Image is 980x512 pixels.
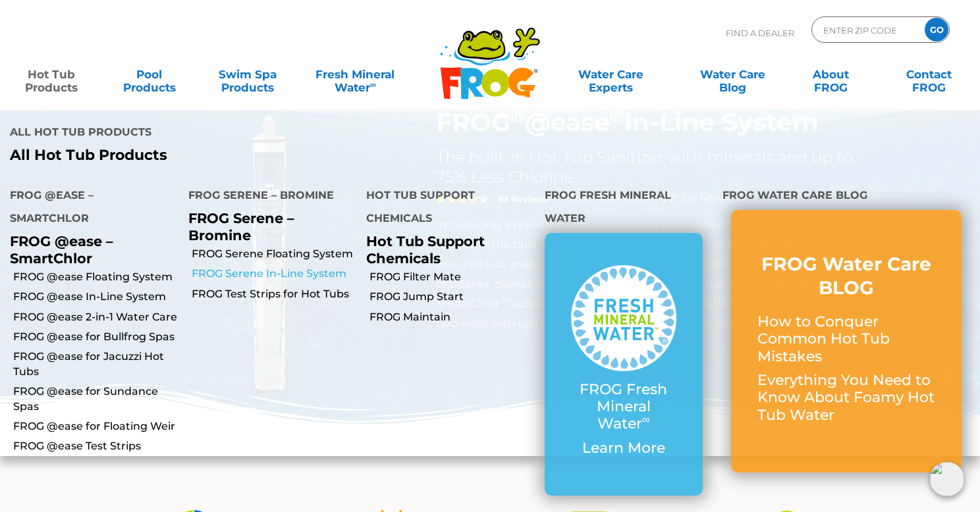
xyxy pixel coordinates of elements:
a: FROG @ease Test Strips [13,439,178,453]
a: FROG @ease for Sundance Spas [13,384,178,414]
a: Fresh MineralWater∞ [308,61,403,88]
a: Water CareExperts [549,61,672,88]
p: How to Conquer Common Hot Tub Mistakes [757,313,935,365]
h4: Hot Tub Support Chemicals [366,184,525,233]
h4: FROG Serene – Bromine [188,184,347,210]
a: FROG Serene In-Line System [192,267,357,281]
a: FROG @ease for Jacuzzi Hot Tubs [13,349,178,379]
h4: FROG @ease – SmartChlor [10,184,169,233]
p: FROG @ease – SmartChlor [10,233,169,266]
h4: FROG Fresh Mineral Water [545,184,703,233]
a: FROG Maintain [369,310,535,324]
input: Zip Code Form [822,20,911,39]
p: Learn More [571,440,677,457]
sup: ∞ [642,413,650,426]
a: Hot TubProducts [13,61,90,88]
a: FROG @ease for Bullfrog Spas [13,330,178,344]
a: FROG @ease 2-in-1 Water Care [13,310,178,324]
a: FROG @ease In-Line System [13,290,178,304]
h4: All Hot Tub Products [10,120,480,147]
input: GO [925,18,948,41]
a: Swim SpaProducts [209,61,286,88]
a: PoolProducts [111,61,188,88]
a: All Hot Tub Products [10,147,480,164]
img: openIcon [930,462,964,496]
a: FROG @ease Floating System [13,270,178,284]
p: Everything You Need to Know About Foamy Hot Tub Water [757,372,935,424]
a: AboutFROG [792,61,869,88]
a: FROG Water Care BLOG How to Conquer Common Hot Tub Mistakes Everything You Need to Know About Foa... [757,252,935,430]
h4: FROG Water Care Blog [722,184,970,210]
a: FROG Jump Start [369,290,535,304]
a: FROG Filter Mate [369,270,535,284]
a: FROG Fresh Mineral Water∞ Learn More [571,265,677,463]
p: Hot Tub Support Chemicals [366,233,525,266]
p: Find A Dealer [726,16,794,49]
h3: FROG Water Care BLOG [757,252,935,300]
a: FROG @ease for Floating Weir [13,419,178,434]
sup: ∞ [370,80,376,90]
p: FROG Serene – Bromine [188,210,347,243]
p: FROG Fresh Mineral Water [571,381,677,433]
a: Water CareBlog [694,61,771,88]
a: FROG Test Strips for Hot Tubs [192,287,357,301]
a: ContactFROG [890,61,967,88]
a: FROG Serene Floating System [192,247,357,261]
